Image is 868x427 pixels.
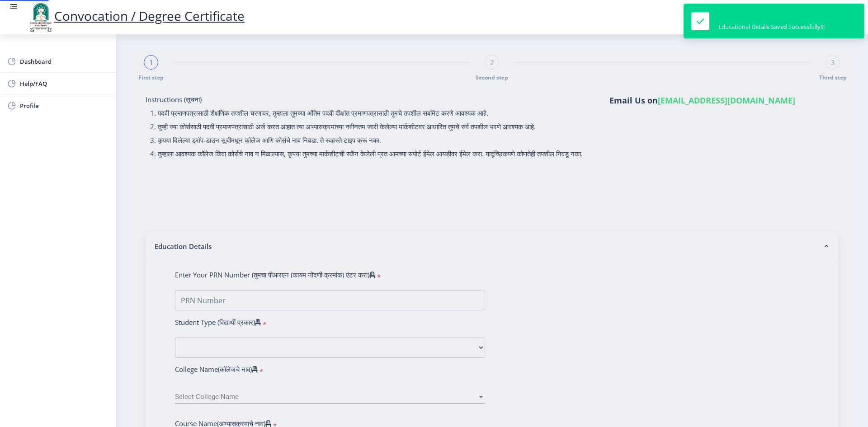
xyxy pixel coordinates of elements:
div: Educational Details Saved Successfully!!! [718,23,825,31]
img: logo [27,2,54,33]
span: Profile [20,100,108,111]
a: Convocation / Degree Certificate [27,7,245,24]
span: Dashboard [20,56,108,67]
span: Help/FAQ [20,78,108,89]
